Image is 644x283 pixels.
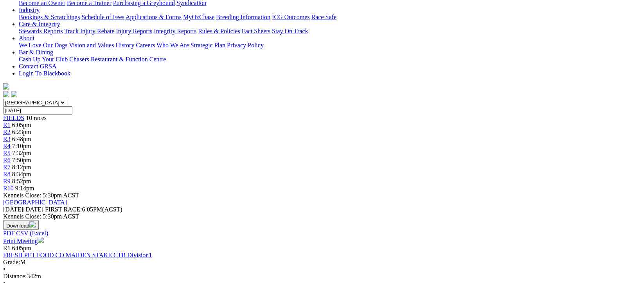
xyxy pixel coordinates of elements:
[19,42,641,49] div: About
[3,91,9,97] img: facebook.svg
[3,164,11,170] a: R7
[3,199,67,206] a: [GEOGRAPHIC_DATA]
[26,115,47,121] span: 10 races
[19,7,40,13] a: Industry
[19,42,67,48] a: We Love Our Dogs
[3,83,9,90] img: logo-grsa-white.png
[12,136,31,142] span: 6:48pm
[216,14,270,20] a: Breeding Information
[272,14,309,20] a: ICG Outcomes
[115,42,134,48] a: History
[3,206,23,213] span: [DATE]
[15,185,34,192] span: 9:14pm
[3,206,43,213] span: [DATE]
[198,28,240,34] a: Rules & Policies
[3,192,79,199] span: Kennels Close: 5:30pm ACST
[242,28,270,34] a: Fact Sheets
[19,56,68,63] a: Cash Up Your Club
[3,238,44,244] a: Print Meeting
[3,185,14,192] a: R10
[19,21,60,27] a: Care & Integrity
[3,143,11,149] a: R4
[191,42,225,48] a: Strategic Plan
[38,237,44,243] img: printer.svg
[126,14,182,20] a: Applications & Forms
[3,220,39,230] button: Download
[45,206,82,213] span: FIRST RACE:
[12,245,31,251] span: 6:05pm
[3,178,11,184] a: R9
[3,122,11,128] a: R1
[3,136,11,142] a: R3
[3,252,152,258] a: FRESH PET FOOD CO MAIDEN STAKE CTB Division1
[154,28,196,34] a: Integrity Reports
[19,49,53,56] a: Bar & Dining
[3,230,14,236] a: PDF
[19,28,641,35] div: Care & Integrity
[157,42,189,48] a: Who We Are
[16,230,48,236] a: CSV (Excel)
[12,171,31,177] span: 8:34pm
[12,164,31,170] span: 8:12pm
[45,206,122,213] span: 6:05PM(ACST)
[19,14,641,21] div: Industry
[19,56,641,63] div: Bar & Dining
[183,14,214,20] a: MyOzChase
[19,35,34,41] a: About
[19,14,80,20] a: Bookings & Scratchings
[3,150,11,156] a: R5
[3,230,641,237] div: Download
[64,28,114,34] a: Track Injury Rebate
[136,42,155,48] a: Careers
[3,115,24,121] a: FIELDS
[29,221,36,227] img: download.svg
[3,213,641,220] div: Kennels Close: 5:30pm ACST
[19,28,63,34] a: Stewards Reports
[81,14,124,20] a: Schedule of Fees
[11,91,17,97] img: twitter.svg
[12,150,31,156] span: 7:32pm
[3,273,641,280] div: 342m
[19,70,70,77] a: Login To Blackbook
[3,259,641,266] div: M
[3,157,11,163] a: R6
[69,42,114,48] a: Vision and Values
[3,245,11,251] span: R1
[3,129,11,135] a: R2
[12,129,31,135] span: 6:23pm
[12,122,31,128] span: 6:05pm
[3,273,27,279] span: Distance:
[3,106,72,115] input: Select date
[3,266,5,272] span: •
[19,63,56,70] a: Contact GRSA
[12,157,31,163] span: 7:50pm
[272,28,308,34] a: Stay On Track
[3,259,20,265] span: Grade:
[12,178,31,184] span: 8:52pm
[116,28,152,34] a: Injury Reports
[12,143,31,149] span: 7:10pm
[311,14,336,20] a: Race Safe
[69,56,166,63] a: Chasers Restaurant & Function Centre
[3,171,11,177] a: R8
[227,42,264,48] a: Privacy Policy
